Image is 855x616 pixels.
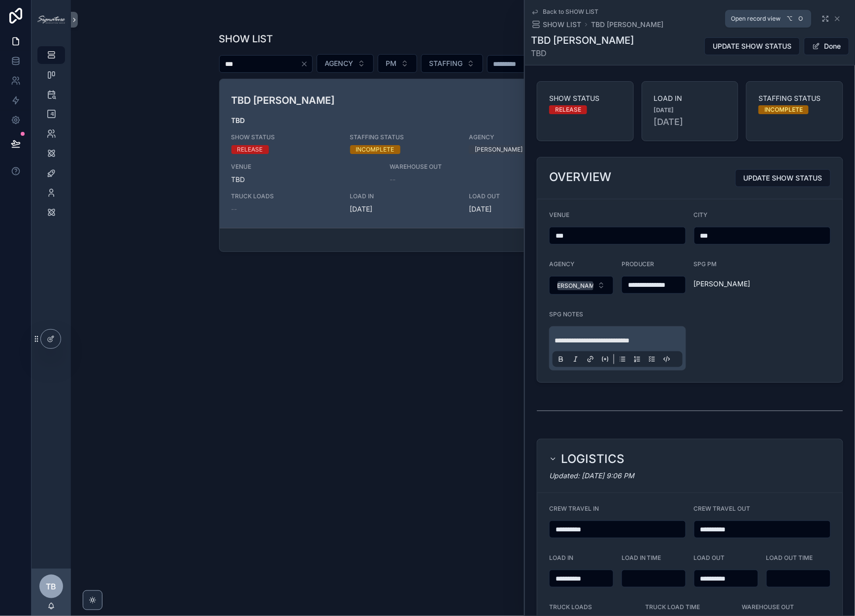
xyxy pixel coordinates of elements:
[475,145,523,154] div: [PERSON_NAME]
[356,145,395,154] div: INCOMPLETE
[531,20,581,30] a: SHOW LIST
[231,133,338,141] span: SHOW STATUS
[646,603,700,611] span: TRUCK LOAD TIME
[32,39,71,234] div: scrollable content
[654,93,726,103] span: LOAD IN
[549,276,614,295] button: Select Button
[386,59,397,68] span: PM
[531,47,634,59] span: TBD
[469,204,576,214] span: [DATE]
[549,169,611,185] h2: OVERVIEW
[429,59,463,68] span: STAFFING
[713,41,791,51] span: UPDATE SHOW STATUS
[694,260,717,268] span: SPG PM
[694,211,708,218] span: CITY
[37,16,65,24] img: App logo
[531,8,598,16] a: Back to SHOW LIST
[764,105,803,114] div: INCOMPLETE
[549,260,574,268] span: AGENCY
[317,54,374,73] button: Select Button
[797,15,805,23] span: O
[694,279,751,289] span: [PERSON_NAME]
[231,175,378,185] span: TBD
[390,175,395,185] span: --
[543,8,598,16] span: Back to SHOW LIST
[555,105,581,114] div: RELEASE
[694,554,725,561] span: LOAD OUT
[543,20,581,30] span: SHOW LIST
[549,505,599,512] span: CREW TRAVEL IN
[591,20,663,30] a: TBD [PERSON_NAME]
[549,471,634,480] em: Updated: [DATE] 9:06 PM
[551,281,600,290] div: [PERSON_NAME]
[421,54,483,73] button: Select Button
[622,554,661,561] span: LOAD IN TIME
[731,15,781,23] span: Open record view
[549,603,592,611] span: TRUCK LOADS
[561,451,625,467] h2: LOGISTICS
[804,37,849,55] button: Done
[350,133,457,141] span: STAFFING STATUS
[654,106,674,114] strong: [DATE]
[350,192,457,200] span: LOAD IN
[694,505,751,512] span: CREW TRAVEL OUT
[742,603,794,611] span: WAREHOUSE OUT
[549,211,569,218] span: VENUE
[622,260,655,268] span: PRODUCER
[549,310,583,318] span: SPG NOTES
[350,204,457,214] span: [DATE]
[786,15,794,23] span: ⌥
[231,163,378,171] span: VENUE
[744,173,822,183] span: UPDATE SHOW STATUS
[300,60,312,68] button: Clear
[735,169,831,187] button: UPDATE SHOW STATUS
[531,33,634,47] h1: TBD [PERSON_NAME]
[231,204,237,214] span: --
[654,115,726,129] span: [DATE]
[46,581,57,592] span: TB
[231,93,536,108] h3: TBD [PERSON_NAME]
[766,554,813,561] span: LOAD OUT TIME
[378,54,417,73] button: Select Button
[549,93,622,103] span: SHOW STATUS
[237,145,263,154] div: RELEASE
[704,37,800,55] button: UPDATE SHOW STATUS
[469,192,576,200] span: LOAD OUT
[219,32,273,46] h1: SHOW LIST
[220,79,707,228] a: TBD [PERSON_NAME]TBDSHOW STATUSRELEASESTAFFING STATUSINCOMPLETEAGENCY[PERSON_NAME]SPG PM[PERSON_N...
[231,192,338,200] span: TRUCK LOADS
[549,554,573,561] span: LOAD IN
[231,116,245,124] strong: TBD
[469,133,576,141] span: AGENCY
[758,93,831,103] span: STAFFING STATUS
[325,59,354,68] span: AGENCY
[390,163,536,171] span: WAREHOUSE OUT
